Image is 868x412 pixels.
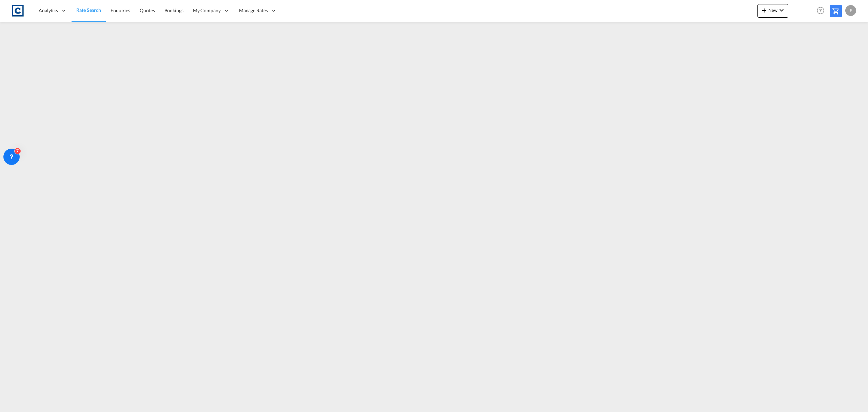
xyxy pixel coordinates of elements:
[845,5,856,16] div: F
[164,7,183,13] span: Bookings
[760,6,768,14] md-icon: icon-plus 400-fg
[760,7,786,13] span: New
[815,5,830,17] div: Help
[777,6,786,14] md-icon: icon-chevron-down
[76,7,101,13] span: Rate Search
[757,4,788,18] button: icon-plus 400-fgNewicon-chevron-down
[39,7,58,14] span: Analytics
[140,7,155,13] span: Quotes
[193,7,221,14] span: My Company
[111,7,130,13] span: Enquiries
[10,3,25,18] img: 1fdb9190129311efbfaf67cbb4249bed.jpeg
[815,5,826,16] span: Help
[239,7,268,14] span: Manage Rates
